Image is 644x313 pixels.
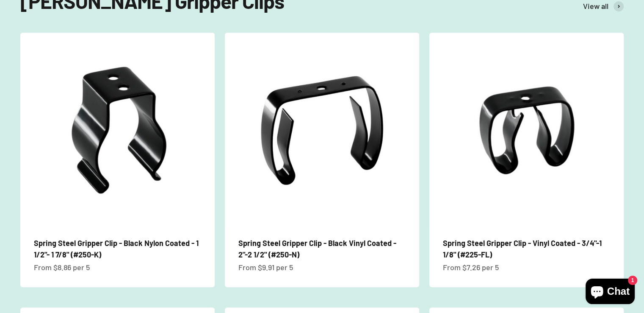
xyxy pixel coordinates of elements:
[443,261,499,274] sale-price: From $7.26 per 5
[583,279,637,306] inbox-online-store-chat: Shopify online store chat
[238,238,396,259] a: Spring Steel Gripper Clip - Black Vinyl Coated - 2"-2 1/2" (#250-N)
[443,238,602,259] a: Spring Steel Gripper Clip - Vinyl Coated - 3/4"-1 1/8" (#225-FL)
[34,238,199,259] a: Spring Steel Gripper Clip - Black Nylon Coated - 1 1/2"- 1 7/8" (#250-K)
[34,261,90,274] sale-price: From $8.86 per 5
[238,261,293,274] sale-price: From $9.91 per 5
